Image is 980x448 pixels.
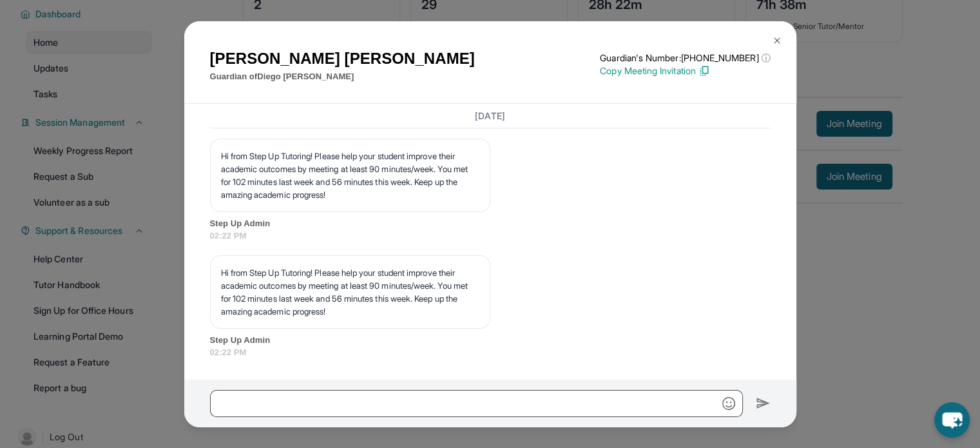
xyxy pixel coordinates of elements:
[761,52,770,64] span: ⓘ
[210,229,771,242] span: 02:22 PM
[600,52,770,64] p: Guardian's Number: [PHONE_NUMBER]
[934,402,970,438] button: chat-button
[221,150,479,201] p: Hi from Step Up Tutoring! Please help your student improve their academic outcomes by meeting at ...
[210,217,771,230] span: Step Up Admin
[210,47,475,70] h1: [PERSON_NAME] [PERSON_NAME]
[221,266,479,318] p: Hi from Step Up Tutoring! Please help your student improve their academic outcomes by meeting at ...
[698,65,710,77] img: Copy Icon
[600,64,770,77] p: Copy Meeting Invitation
[210,110,771,122] h3: [DATE]
[210,346,771,359] span: 02:22 PM
[210,334,771,347] span: Step Up Admin
[772,35,782,46] img: Close Icon
[210,70,475,83] p: Guardian of Diego [PERSON_NAME]
[722,397,735,410] img: Emoji
[756,396,771,411] img: Send icon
